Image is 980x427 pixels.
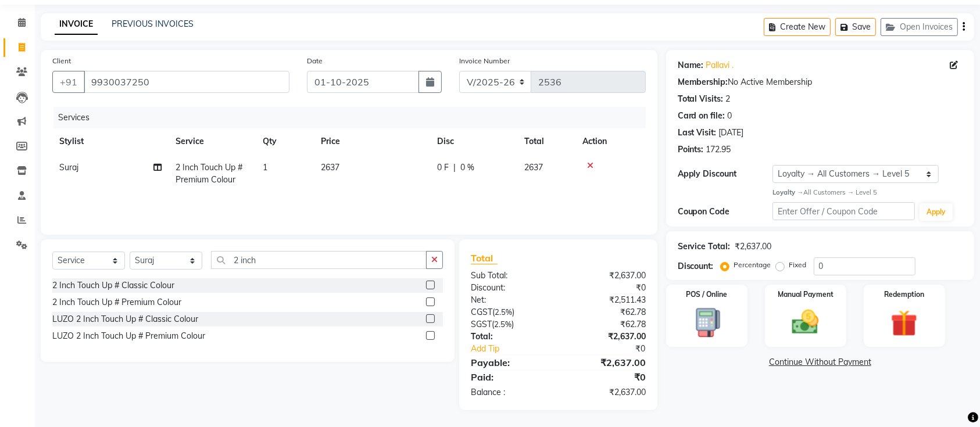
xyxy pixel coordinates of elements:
[686,289,727,300] label: POS / Online
[789,260,807,270] label: Fixed
[471,319,492,329] span: SGST
[778,289,834,300] label: Manual Payment
[835,18,876,36] button: Save
[460,162,474,174] span: 0 %
[430,128,517,155] th: Disc
[668,356,972,368] a: Continue Without Payment
[462,282,558,294] div: Discount:
[678,127,717,139] div: Last Visit:
[678,76,963,88] div: No Active Membership
[462,386,558,399] div: Balance :
[462,270,558,282] div: Sub Total:
[462,343,574,355] a: Add Tip
[558,331,654,343] div: ₹2,637.00
[52,128,169,155] th: Stylist
[706,59,734,71] a: Pallavi .
[495,307,512,317] span: 2.5%
[784,307,827,338] img: _cash.svg
[678,93,724,105] div: Total Visits:
[462,331,558,343] div: Total:
[52,56,71,66] label: Client
[59,162,78,173] span: Suraj
[256,128,314,155] th: Qty
[52,279,174,292] div: 2 Inch Touch Up # Classic Colour
[882,307,926,340] img: _gift.svg
[462,318,558,331] div: ( )
[764,18,831,36] button: Create New
[55,14,98,35] a: INVOICE
[881,18,958,36] button: Open Invoices
[524,162,543,173] span: 2637
[575,128,646,155] th: Action
[263,162,267,173] span: 1
[920,203,953,221] button: Apply
[52,71,85,93] button: +91
[678,168,772,180] div: Apply Discount
[884,289,924,300] label: Redemption
[726,93,731,105] div: 2
[314,128,430,155] th: Price
[176,162,242,185] span: 2 Inch Touch Up # Premium Colour
[558,282,654,294] div: ₹0
[734,260,771,270] label: Percentage
[112,19,194,29] a: PREVIOUS INVOICES
[462,306,558,318] div: ( )
[685,307,728,339] img: _pos-terminal.svg
[462,356,558,369] div: Payable:
[52,313,198,325] div: LUZO 2 Inch Touch Up # Classic Colour
[558,270,654,282] div: ₹2,637.00
[453,162,456,174] span: |
[772,188,963,198] div: All Customers → Level 5
[494,320,512,329] span: 2.5%
[574,343,654,355] div: ₹0
[678,59,704,71] div: Name:
[437,162,449,174] span: 0 F
[169,128,256,155] th: Service
[53,107,654,128] div: Services
[558,386,654,399] div: ₹2,637.00
[462,370,558,384] div: Paid:
[558,318,654,331] div: ₹62.78
[471,307,492,317] span: CGST
[459,56,510,66] label: Invoice Number
[211,251,427,269] input: Search or Scan
[678,143,704,156] div: Points:
[52,330,205,342] div: LUZO 2 Inch Touch Up # Premium Colour
[462,294,558,306] div: Net:
[678,260,714,272] div: Discount:
[678,206,772,218] div: Coupon Code
[517,128,575,155] th: Total
[321,162,339,173] span: 2637
[471,252,498,264] span: Total
[84,71,289,93] input: Search by Name/Mobile/Email/Code
[52,296,181,308] div: 2 Inch Touch Up # Premium Colour
[728,110,732,122] div: 0
[719,127,744,139] div: [DATE]
[307,56,323,66] label: Date
[558,306,654,318] div: ₹62.78
[558,370,654,384] div: ₹0
[558,294,654,306] div: ₹2,511.43
[772,188,803,196] strong: Loyalty →
[678,241,731,253] div: Service Total:
[706,143,731,156] div: 172.95
[735,241,772,253] div: ₹2,637.00
[678,76,728,88] div: Membership:
[558,356,654,369] div: ₹2,637.00
[772,202,915,220] input: Enter Offer / Coupon Code
[678,110,725,122] div: Card on file:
